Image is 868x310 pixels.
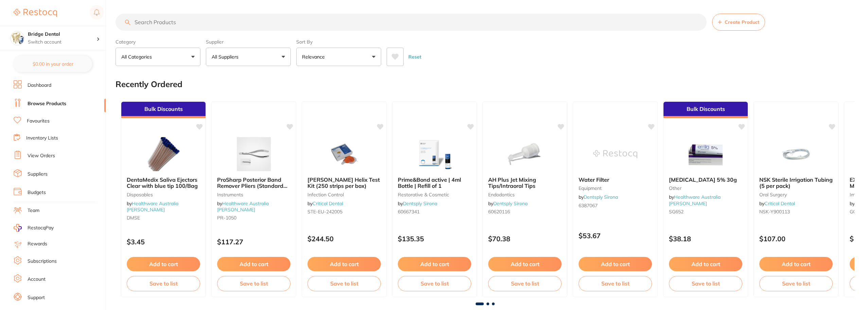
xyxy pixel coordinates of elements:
[406,48,423,66] button: Reset
[116,80,182,89] h2: Recently Ordered
[217,192,290,197] small: Instruments
[759,235,833,243] p: $107.00
[322,137,366,171] img: Browne Helix Test Kit (250 strips per box)
[14,224,22,232] img: RestocqPay
[28,225,54,231] span: RestocqPay
[121,102,206,118] div: Bulk Discounts
[28,207,39,214] a: Team
[669,194,721,206] span: by
[684,137,728,171] img: Emla 5% 30g
[302,53,327,60] p: Relevance
[663,102,748,118] div: Bulk Discounts
[488,235,562,243] p: $70.38
[774,137,818,171] img: NSK Sterile Irrigation Tubing (5 per pack)
[503,137,547,171] img: AH Plus Jet Mixing Tips/Intraoral Tips
[579,203,652,208] small: 6387067
[488,177,562,189] b: AH Plus Jet Mixing Tips/Intraoral Tips
[28,31,96,38] h4: Bridge Dental
[217,200,269,213] span: by
[206,39,291,45] label: Supplier
[669,235,742,243] p: $38.18
[212,53,241,60] p: All Suppliers
[313,200,343,207] a: Critical Dental
[127,276,200,291] button: Save to list
[579,232,652,240] p: $53.67
[217,238,290,246] p: $117.27
[488,209,562,214] small: 60620116
[217,257,290,271] button: Add to cart
[307,200,343,207] span: by
[217,276,290,291] button: Save to list
[206,48,291,66] button: All Suppliers
[579,194,618,200] span: by
[11,31,24,45] img: Bridge Dental
[307,276,381,291] button: Save to list
[116,14,707,31] input: Search Products
[127,200,178,213] span: by
[712,14,765,31] button: Create Product
[759,257,833,271] button: Add to cart
[669,194,721,206] a: Healthware Australia [PERSON_NAME]
[579,276,652,291] button: Save to list
[759,209,833,214] small: NSK-Y900113
[398,235,471,243] p: $135.35
[26,135,58,142] a: Inventory Lists
[307,192,381,197] small: infection control
[579,185,652,191] small: equipment
[759,177,833,189] b: NSK Sterile Irrigation Tubing (5 per pack)
[398,177,471,189] b: Prime&Bond active | 4ml Bottle | Refill of 1
[14,56,92,72] button: $0.00 in your order
[669,257,742,271] button: Add to cart
[725,19,759,25] span: Create Product
[28,100,66,107] a: Browse Products
[14,5,57,21] a: Restocq Logo
[232,137,276,171] img: ProSharp Posterior Band Remover Pliers (Standard Beak) - Standard handle
[398,200,437,207] span: by
[669,276,742,291] button: Save to list
[307,235,381,243] p: $244.50
[127,215,200,221] small: DMSE
[116,39,200,45] label: Category
[127,238,200,246] p: $3.45
[593,137,637,171] img: Water Filter
[127,177,200,189] b: DentaMedix Saliva Ejectors Clear with blue tip 100/Bag
[127,192,200,197] small: Disposables
[488,257,562,271] button: Add to cart
[296,48,381,66] button: Relevance
[28,82,51,89] a: Dashboard
[412,137,457,171] img: Prime&Bond active | 4ml Bottle | Refill of 1
[121,53,155,60] p: All Categories
[759,192,833,197] small: oral surgery
[28,171,48,178] a: Suppliers
[307,209,381,214] small: STE-EU-242005
[759,200,795,207] span: by
[398,276,471,291] button: Save to list
[403,200,437,207] a: Dentsply Sirona
[488,200,528,207] span: by
[488,276,562,291] button: Save to list
[398,209,471,214] small: 60667341
[579,177,652,183] b: Water Filter
[127,200,178,213] a: Healthware Australia [PERSON_NAME]
[579,257,652,271] button: Add to cart
[28,294,45,301] a: Support
[493,200,528,207] a: Dentsply Sirona
[398,192,471,197] small: restorative & cosmetic
[27,118,50,125] a: Favourites
[764,200,795,207] a: Critical Dental
[127,257,200,271] button: Add to cart
[217,200,269,213] a: Healthware Australia [PERSON_NAME]
[669,209,742,214] small: SG652
[307,177,381,189] b: Browne Helix Test Kit (250 strips per box)
[141,137,185,171] img: DentaMedix Saliva Ejectors Clear with blue tip 100/Bag
[669,185,742,191] small: other
[488,192,562,197] small: endodontics
[217,215,290,221] small: PR-1050
[217,177,290,189] b: ProSharp Posterior Band Remover Pliers (Standard Beak) - Standard handle
[398,257,471,271] button: Add to cart
[28,189,46,196] a: Budgets
[584,194,618,200] a: Dentsply Sirona
[296,39,381,45] label: Sort By
[14,9,57,17] img: Restocq Logo
[759,276,833,291] button: Save to list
